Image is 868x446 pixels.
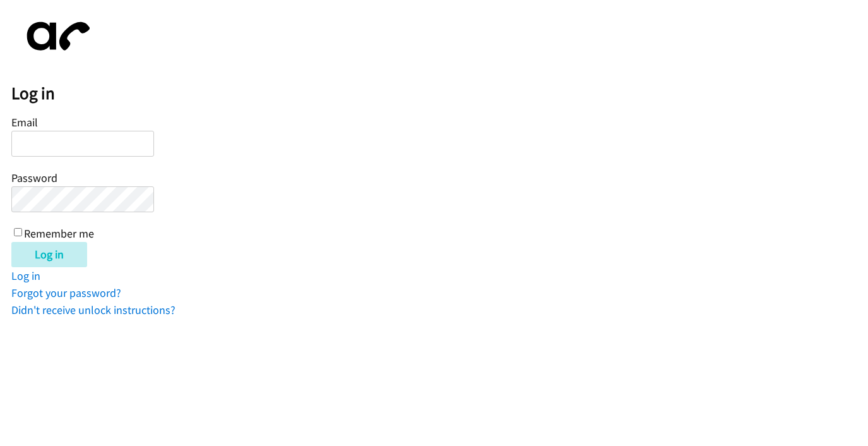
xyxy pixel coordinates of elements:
[11,242,87,267] input: Log in
[11,286,121,300] a: Forgot your password?
[24,226,94,241] label: Remember me
[11,115,38,130] label: Email
[11,11,100,61] img: aphone-8a226864a2ddd6a5e75d1ebefc011f4aa8f32683c2d82f3fb0802fe031f96514.svg
[11,171,57,185] label: Password
[11,303,175,317] a: Didn't receive unlock instructions?
[11,268,40,283] a: Log in
[11,83,868,104] h2: Log in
